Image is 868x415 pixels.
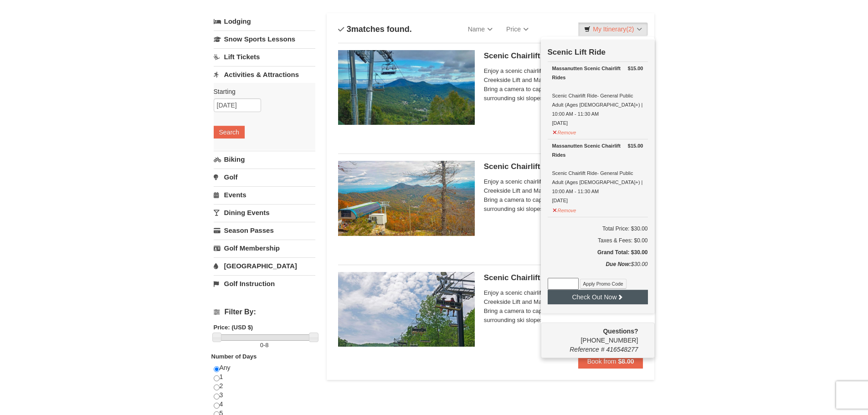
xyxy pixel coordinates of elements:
[628,141,643,150] strong: $15.00
[265,342,268,348] span: 8
[552,204,577,215] button: Remove
[214,151,315,168] a: Biking
[603,328,638,335] strong: Questions?
[214,126,245,138] button: Search
[214,13,315,30] a: Lodging
[211,353,257,360] strong: Number of Days
[606,346,638,353] span: 416548277
[461,20,499,38] a: Name
[628,64,643,73] strong: $15.00
[338,272,475,347] img: 24896431-9-664d1467.jpg
[618,358,634,365] strong: $8.00
[338,50,475,125] img: 24896431-1-a2e2611b.jpg
[214,66,315,83] a: Activities & Attractions
[214,341,315,350] label: -
[570,346,604,353] span: Reference #
[214,48,315,65] a: Lift Tickets
[214,275,315,292] a: Golf Instruction
[548,260,648,278] div: $30.00
[548,290,648,304] button: Check Out Now
[214,186,315,203] a: Events
[484,177,643,214] span: Enjoy a scenic chairlift ride up Massanutten’s signature Creekside Lift and Massanutten's NEW Pea...
[214,222,315,239] a: Season Passes
[484,67,643,103] span: Enjoy a scenic chairlift ride up Massanutten’s signature Creekside Lift and Massanutten's NEW Pea...
[214,204,315,221] a: Dining Events
[578,354,643,369] button: Book from $8.00
[214,257,315,274] a: [GEOGRAPHIC_DATA]
[552,64,643,82] div: Massanutten Scenic Chairlift Rides
[548,327,638,344] span: [PHONE_NUMBER]
[484,288,643,325] span: Enjoy a scenic chairlift ride up Massanutten’s signature Creekside Lift and Massanutten's NEW Pea...
[347,25,351,34] span: 3
[338,25,412,34] h4: matches found.
[484,162,643,171] h5: Scenic Chairlift Ride | 11:30 AM - 1:00 PM
[580,279,627,289] button: Apply Promo Code
[626,26,634,33] span: (2)
[214,324,253,331] strong: Price: (USD $)
[552,64,643,128] div: Scenic Chairlift Ride- General Public Adult (Ages [DEMOGRAPHIC_DATA]+) | 10:00 AM - 11:30 AM [DATE]
[587,358,616,365] span: Book from
[499,20,535,38] a: Price
[578,22,647,36] a: My Itinerary(2)
[338,161,475,236] img: 24896431-13-a88f1aaf.jpg
[552,141,643,205] div: Scenic Chairlift Ride- General Public Adult (Ages [DEMOGRAPHIC_DATA]+) | 10:00 AM - 11:30 AM [DATE]
[214,240,315,256] a: Golf Membership
[214,31,315,47] a: Snow Sports Lessons
[552,141,643,159] div: Massanutten Scenic Chairlift Rides
[484,273,643,282] h5: Scenic Chairlift Ride | 1:00 PM - 2:30 PM
[260,342,263,348] span: 0
[214,169,315,185] a: Golf
[606,261,631,267] strong: Due Now:
[214,308,315,316] h4: Filter By:
[484,51,643,61] h5: Scenic Chairlift Ride | 10:00 AM - 11:30 AM
[548,48,606,56] strong: Scenic Lift Ride
[548,224,648,233] h6: Total Price: $30.00
[548,236,648,245] div: Taxes & Fees: $0.00
[214,87,308,96] label: Starting
[548,248,648,257] h5: Grand Total: $30.00
[552,126,577,137] button: Remove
